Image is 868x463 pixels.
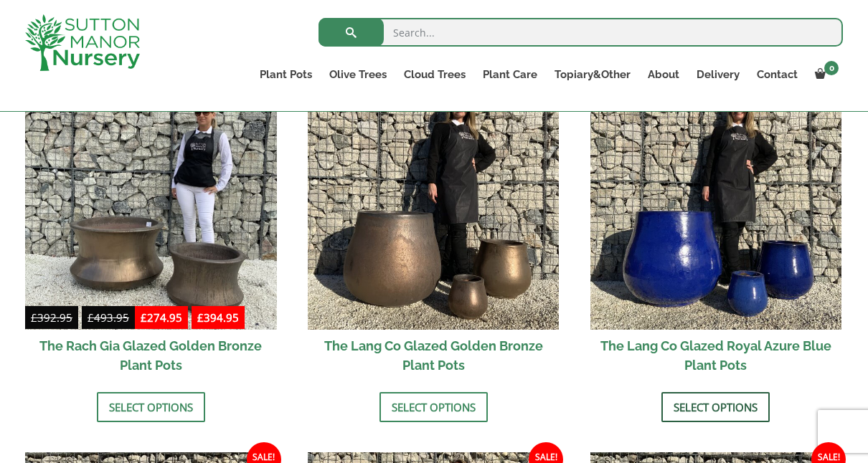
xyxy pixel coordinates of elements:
[806,65,843,85] a: 0
[474,65,546,85] a: Plant Care
[379,392,488,422] a: Select options for “The Lang Co Glazed Golden Bronze Plant Pots”
[31,310,37,325] span: £
[748,65,806,85] a: Contact
[590,79,842,382] a: Sale! The Lang Co Glazed Royal Azure Blue Plant Pots
[308,330,560,381] h2: The Lang Co Glazed Golden Bronze Plant Pots
[25,330,277,381] h2: The Rach Gia Glazed Golden Bronze Plant Pots
[88,310,94,325] span: £
[197,310,204,325] span: £
[251,65,321,85] a: Plant Pots
[688,65,748,85] a: Delivery
[25,14,140,71] img: logo
[590,330,842,381] h2: The Lang Co Glazed Royal Azure Blue Plant Pots
[824,61,839,75] span: 0
[25,79,277,330] img: The Rach Gia Glazed Golden Bronze Plant Pots
[88,310,129,325] bdi: 493.95
[661,392,770,422] a: Select options for “The Lang Co Glazed Royal Azure Blue Plant Pots”
[319,18,843,47] input: Search...
[197,310,239,325] bdi: 394.95
[639,65,688,85] a: About
[141,310,182,325] bdi: 274.95
[25,79,277,382] a: Sale! £392.95-£493.95 £274.95-£394.95 The Rach Gia Glazed Golden Bronze Plant Pots
[590,79,842,330] img: The Lang Co Glazed Royal Azure Blue Plant Pots
[135,309,245,330] ins: -
[97,392,205,422] a: Select options for “The Rach Gia Glazed Golden Bronze Plant Pots”
[321,65,395,85] a: Olive Trees
[395,65,474,85] a: Cloud Trees
[31,310,72,325] bdi: 392.95
[546,65,639,85] a: Topiary&Other
[308,79,560,382] a: Sale! The Lang Co Glazed Golden Bronze Plant Pots
[141,310,147,325] span: £
[308,79,560,330] img: The Lang Co Glazed Golden Bronze Plant Pots
[25,309,135,330] del: -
